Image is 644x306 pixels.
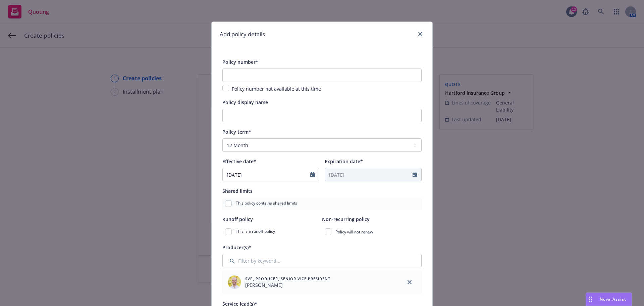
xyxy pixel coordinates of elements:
[222,129,251,135] span: Policy term*
[222,59,258,65] span: Policy number*
[245,281,330,289] span: [PERSON_NAME]
[222,254,422,267] input: Filter by keyword...
[222,158,256,165] span: Effective date*
[600,296,626,302] span: Nova Assist
[222,244,251,251] span: Producer(s)*
[228,275,241,289] img: employee photo
[222,226,322,238] div: This is a runoff policy
[310,172,315,177] svg: Calendar
[223,168,310,181] input: MM/DD/YYYY
[222,99,268,105] span: Policy display name
[413,172,417,177] svg: Calendar
[325,168,413,181] input: MM/DD/YYYY
[325,158,363,165] span: Expiration date*
[586,293,594,306] div: Drag to move
[416,30,424,38] a: close
[322,216,370,222] span: Non-recurring policy
[222,198,422,210] div: This policy contains shared limits
[222,188,253,194] span: Shared limits
[322,226,422,238] div: Policy will not renew
[222,216,253,222] span: Runoff policy
[586,293,632,306] button: Nova Assist
[245,276,330,281] span: SVP, Producer, Senior Vice President
[232,86,321,92] span: Policy number not available at this time
[406,278,414,286] a: close
[220,30,265,39] h1: Add policy details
